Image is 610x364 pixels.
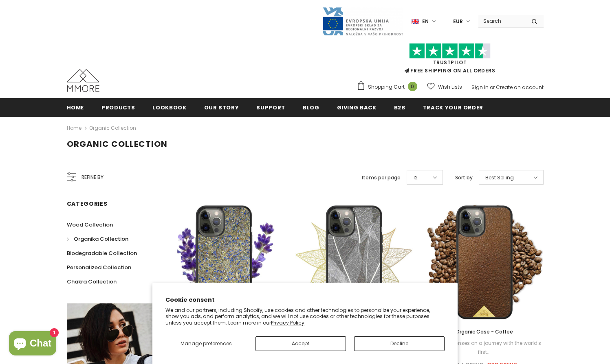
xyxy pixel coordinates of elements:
span: Lookbook [152,104,186,111]
span: FREE SHIPPING ON ALL ORDERS [357,47,544,74]
span: Track your order [423,104,483,111]
a: Products [101,98,135,116]
a: Javni Razpis [322,17,403,24]
span: or [490,84,495,91]
label: Items per page [362,174,401,182]
span: Refine by [81,173,104,182]
span: Manage preferences [181,340,232,347]
a: Privacy Policy [271,319,304,326]
span: support [256,104,285,111]
span: EUR [453,17,463,26]
span: Wood Collection [67,221,113,229]
inbox-online-store-chat: Shopify online store chat [7,331,59,357]
a: Track your order [423,98,483,116]
span: Organika Collection [74,235,128,243]
img: Javni Razpis [322,7,403,36]
a: support [256,98,285,116]
span: Organic Collection [67,138,167,150]
a: Create an account [496,84,544,91]
span: 0 [408,82,417,91]
a: Biodegradable Collection [67,246,137,260]
a: Lookbook [152,98,186,116]
span: en [422,17,429,26]
span: B2B [394,104,405,111]
div: Take your senses on a journey with the world's first... [425,339,543,357]
span: Our Story [204,104,239,111]
label: Sort by [455,174,473,182]
span: Wish Lists [438,83,462,91]
span: Chakra Collection [67,278,117,286]
a: Sign In [471,84,489,91]
a: Chakra Collection [67,275,117,289]
a: Wood Collection [67,218,113,232]
img: Trust Pilot Stars [409,43,491,59]
span: Giving back [337,104,377,111]
a: Trustpilot [433,59,467,66]
a: Home [67,123,81,133]
span: Organic Case - Coffee [456,328,513,335]
a: Giving back [337,98,377,116]
img: MMORE Cases [67,69,99,92]
button: Decline [354,336,445,351]
span: Products [101,104,135,111]
a: Blog [303,98,319,116]
a: Organika Collection [67,232,128,246]
a: B2B [394,98,405,116]
span: Home [67,104,84,111]
span: Best Selling [485,174,514,182]
span: Blog [303,104,319,111]
button: Manage preferences [165,336,247,351]
span: Shopping Cart [368,83,405,91]
button: Accept [255,336,346,351]
h2: Cookie consent [165,296,445,304]
a: Organic Collection [89,124,136,131]
span: Biodegradable Collection [67,249,137,257]
input: Search Site [478,15,525,27]
a: Personalized Collection [67,260,131,275]
a: Shopping Cart 0 [357,81,421,93]
span: Categories [67,200,108,208]
p: We and our partners, including Shopify, use cookies and other technologies to personalize your ex... [165,307,445,326]
a: Wish Lists [427,80,462,94]
a: Organic Case - Coffee [425,327,543,336]
a: Our Story [204,98,239,116]
span: Personalized Collection [67,264,131,271]
span: 12 [413,174,418,182]
img: i-lang-1.png [412,18,419,25]
a: Home [67,98,84,116]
